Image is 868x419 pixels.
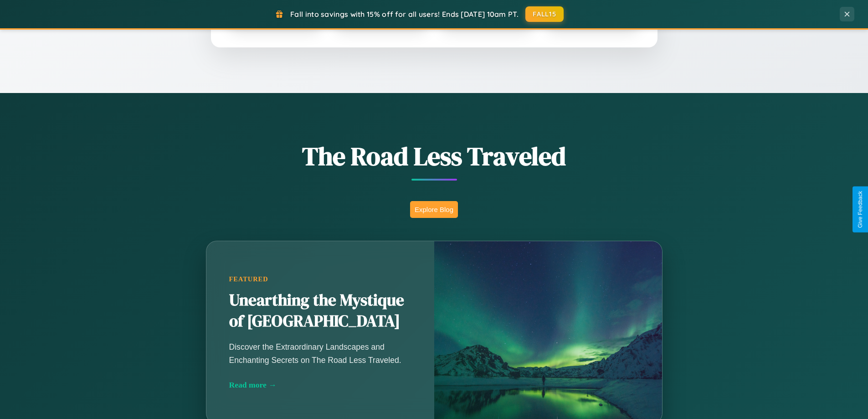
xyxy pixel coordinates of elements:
div: Read more → [229,380,411,390]
div: Give Feedback [857,191,863,228]
button: FALL15 [525,6,564,22]
span: Fall into savings with 15% off for all users! Ends [DATE] 10am PT. [290,10,519,19]
div: Featured [229,275,411,283]
h1: The Road Less Traveled [161,139,708,174]
p: Discover the Extraordinary Landscapes and Enchanting Secrets on The Road Less Traveled. [229,341,411,366]
button: Explore Blog [410,201,458,218]
h2: Unearthing the Mystique of [GEOGRAPHIC_DATA] [229,290,411,332]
